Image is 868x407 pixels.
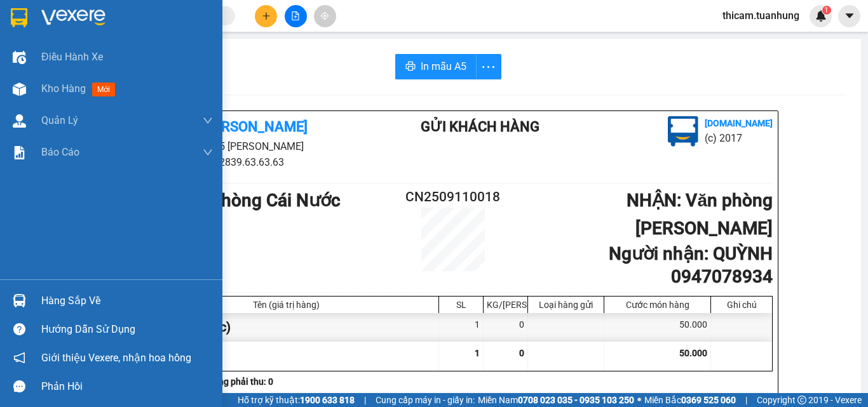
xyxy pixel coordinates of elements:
[475,348,480,358] span: 1
[201,119,308,135] b: [PERSON_NAME]
[255,5,277,27] button: plus
[285,5,307,27] button: file-add
[41,350,191,366] span: Giới thiệu Vexere, nhận hoa hồng
[607,300,707,310] div: Cước món hàng
[133,154,370,170] li: 02839.63.63.63
[838,5,860,27] button: caret-down
[824,6,829,15] span: 1
[484,313,528,342] div: 0
[531,300,600,310] div: Loại hàng gửi
[604,313,711,342] div: 50.000
[797,396,806,404] span: copyright
[203,147,213,157] span: down
[133,138,370,154] li: 85 [PERSON_NAME]
[679,348,707,358] span: 50.000
[41,83,86,95] span: Kho hàng
[291,11,300,20] span: file-add
[238,393,355,407] span: Hỗ trợ kỹ thuật:
[487,300,524,310] div: KG/[PERSON_NAME]
[11,8,27,27] img: logo-vxr
[13,83,26,96] img: warehouse-icon
[627,190,773,239] b: NHẬN : Văn phòng [PERSON_NAME]
[208,377,273,387] b: Tổng phải thu: 0
[376,393,475,407] span: Cung cấp máy in - giấy in:
[442,300,480,310] div: SL
[41,291,213,310] div: Hàng sắp về
[13,114,26,128] img: warehouse-icon
[13,146,26,159] img: solution-icon
[815,10,827,22] img: icon-new-feature
[844,10,855,22] span: caret-down
[705,118,773,128] b: [DOMAIN_NAME]
[137,300,435,310] div: Tên (giá trị hàng)
[13,323,25,335] span: question-circle
[519,348,524,358] span: 0
[41,144,79,160] span: Báo cáo
[262,11,271,20] span: plus
[637,397,641,403] span: ⚪️
[320,11,329,20] span: aim
[134,313,439,342] div: 1 THÙNG (Khác)
[421,58,466,74] span: In mẫu A5
[712,8,810,23] span: thicam.tuanhung
[13,380,25,392] span: message
[518,395,634,405] strong: 0708 023 035 - 0935 103 250
[203,116,213,126] span: down
[745,393,747,407] span: |
[714,300,769,310] div: Ghi chú
[395,54,477,79] button: printerIn mẫu A5
[400,187,506,208] h2: CN2509110018
[41,112,78,128] span: Quản Lý
[477,59,501,75] span: more
[133,190,341,211] b: GỬI : Văn phòng Cái Nước
[439,313,484,342] div: 1
[421,119,539,135] b: Gửi khách hàng
[609,243,773,287] b: Người nhận : QUỲNH 0947078934
[300,395,355,405] strong: 1900 633 818
[668,116,698,147] img: logo.jpg
[644,393,736,407] span: Miền Bắc
[13,294,26,307] img: warehouse-icon
[364,393,366,407] span: |
[705,130,773,146] li: (c) 2017
[314,5,336,27] button: aim
[13,352,25,364] span: notification
[405,61,416,73] span: printer
[41,320,213,339] div: Hướng dẫn sử dụng
[41,49,103,65] span: Điều hành xe
[92,83,115,97] span: mới
[13,51,26,64] img: warehouse-icon
[41,377,213,396] div: Phản hồi
[476,54,501,79] button: more
[822,6,831,15] sup: 1
[681,395,736,405] strong: 0369 525 060
[478,393,634,407] span: Miền Nam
